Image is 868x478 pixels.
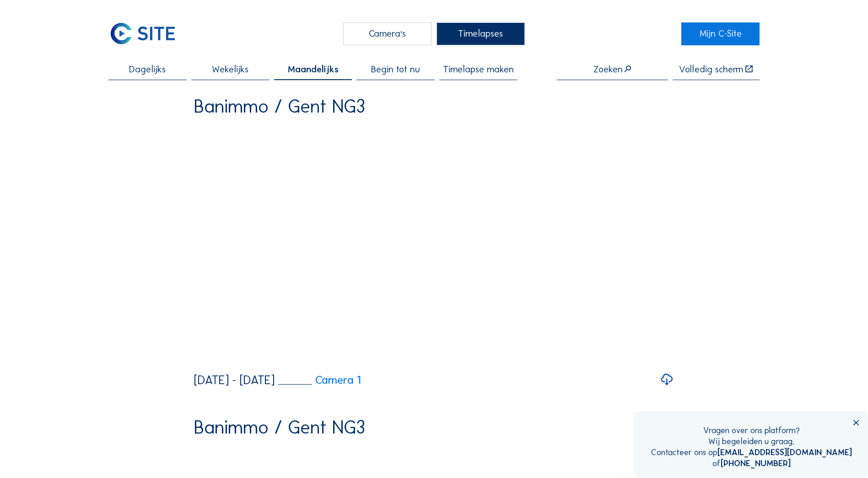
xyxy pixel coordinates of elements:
[194,418,365,437] div: Banimmo / Gent NG3
[129,65,166,74] span: Dagelijks
[721,458,791,468] a: [PHONE_NUMBER]
[194,97,365,116] div: Banimmo / Gent NG3
[212,65,248,74] span: Wekelijks
[343,22,431,45] div: Camera's
[717,447,852,457] a: [EMAIL_ADDRESS][DOMAIN_NAME]
[108,22,177,45] img: C-SITE Logo
[651,458,852,469] div: of
[651,447,852,458] div: Contacteer ons op
[108,22,187,45] a: C-SITE Logo
[288,65,339,74] span: Maandelijks
[679,65,743,74] div: Volledig scherm
[371,65,420,74] span: Begin tot nu
[437,22,525,45] div: Timelapses
[651,436,852,447] div: Wij begeleiden u graag.
[194,124,674,364] video: Your browser does not support the video tag.
[651,425,852,436] div: Vragen over ons platform?
[278,375,361,386] a: Camera 1
[681,22,760,45] a: Mijn C-Site
[443,65,514,74] span: Timelapse maken
[194,374,275,386] div: [DATE] - [DATE]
